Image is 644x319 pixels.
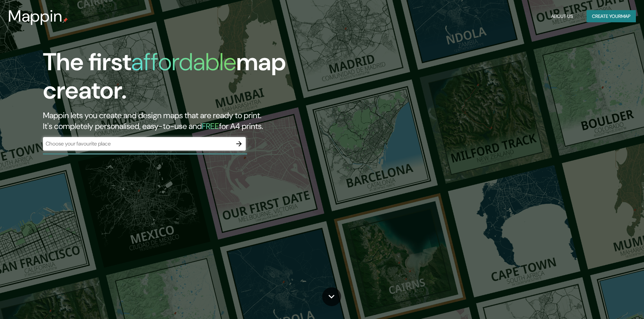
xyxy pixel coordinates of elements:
h3: Mappin [8,7,63,26]
button: Create yourmap [587,10,636,23]
img: mappin-pin [63,18,68,23]
h5: FREE [202,121,219,131]
h1: affordable [131,46,236,78]
input: Choose your favourite place [43,140,232,148]
button: About Us [548,10,576,23]
h2: Mappin lets you create and design maps that are ready to print. It's completely personalised, eas... [43,110,365,132]
h1: The first map creator. [43,48,365,110]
